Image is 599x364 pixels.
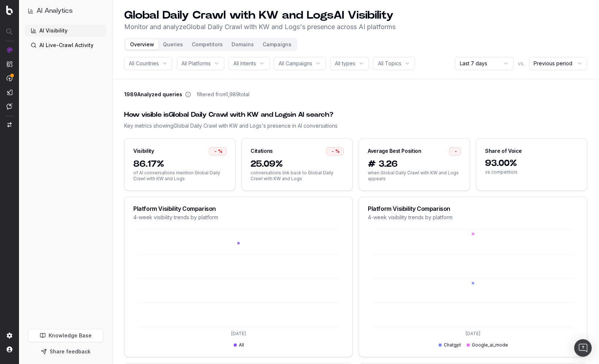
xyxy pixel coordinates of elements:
img: Assist [7,103,12,109]
tspan: [DATE] [231,331,246,336]
div: Key metrics showing Global Daily Crawl with KW and Logs 's presence in AI conversations [124,122,587,129]
img: Botify logo [6,5,13,15]
img: Switch project [7,122,12,127]
span: filtered from 1,989 total [197,91,249,98]
span: when Global Daily Crawl with KW and Logs appears [368,170,461,182]
span: % [218,148,222,154]
span: 1989 Analyzed queries [124,91,182,98]
span: % [335,148,340,154]
span: vs competitors [485,169,578,175]
div: Google_ai_mode [467,342,508,348]
span: All Platforms [182,60,211,67]
img: Studio [7,89,12,95]
h1: AI Analytics [37,6,73,16]
span: 86.17% [133,158,226,170]
span: conversations link back to Global Daily Crawl with KW and Logs [251,170,344,182]
span: 93.00% [485,158,578,169]
img: Activation [7,75,12,81]
button: Campaigns [258,39,296,50]
a: Knowledge Base [28,329,103,342]
img: Setting [7,333,12,338]
button: Domains [227,39,258,50]
div: Visibility [133,147,154,155]
img: My account [7,346,12,352]
button: AI Analytics [28,6,103,16]
span: # 3.26 [368,158,461,170]
img: Analytics [7,47,12,53]
h1: Global Daily Crawl with KW and Logs AI Visibility [124,9,396,22]
tspan: [DATE] [466,331,480,336]
p: Monitor and analyze Global Daily Crawl with KW and Logs 's presence across AI platforms [124,22,396,32]
div: 4-week visibility trends by platform [133,214,344,221]
span: All Campaigns [279,60,312,67]
span: vs. [518,60,524,67]
div: Average Best Position [368,147,421,155]
div: - [449,147,461,155]
button: Share feedback [28,345,103,358]
div: Open Intercom Messenger [574,339,592,357]
div: All [234,342,244,348]
div: Platform Visibility Comparison [133,206,344,212]
div: - [326,147,344,155]
img: Intelligence [7,61,12,67]
div: Chatgpt [439,342,461,348]
div: Platform Visibility Comparison [368,206,578,212]
span: All Topics [378,60,401,67]
span: of AI conversations mention Global Daily Crawl with KW and Logs [133,170,226,182]
a: AI Live-Crawl Activity [25,39,106,51]
div: - [209,147,226,155]
div: Citations [251,147,273,155]
button: Competitors [187,39,227,50]
button: Queries [159,39,187,50]
span: 25.09% [251,158,344,170]
span: All Countries [129,60,159,67]
div: Share of Voice [485,147,522,155]
div: 4-week visibility trends by platform [368,214,578,221]
div: How visible is Global Daily Crawl with KW and Logs in AI search? [124,110,587,120]
button: Overview [126,39,159,50]
a: AI Visibility [25,25,106,36]
span: All Intents [233,60,256,67]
